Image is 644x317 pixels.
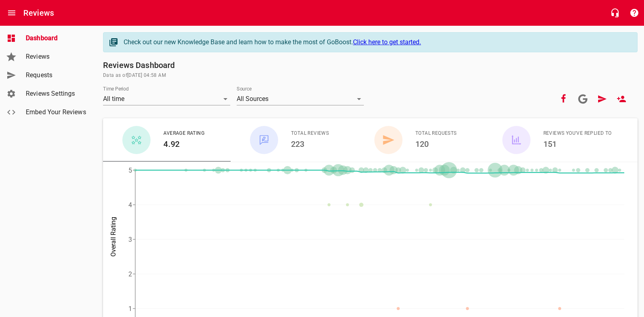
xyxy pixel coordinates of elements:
[124,37,629,47] div: Check out our new Knowledge Base and learn how to make the most of GoBoost.
[415,130,457,138] span: Total Requests
[103,93,230,105] div: All time
[128,270,132,278] tspan: 2
[26,70,87,80] span: Requests
[128,305,132,313] tspan: 1
[543,130,612,138] span: Reviews You've Replied To
[2,3,21,23] button: Open drawer
[291,138,329,150] h6: 223
[26,89,87,99] span: Reviews Settings
[612,89,631,109] a: New User
[415,138,457,150] h6: 120
[163,138,204,150] h6: 4.92
[543,138,612,150] h6: 151
[237,93,364,105] div: All Sources
[163,130,204,138] span: Average Rating
[128,167,132,174] tspan: 5
[353,38,421,46] a: Click here to get started.
[26,33,87,43] span: Dashboard
[573,89,592,109] a: Connect your Google account
[109,217,117,257] tspan: Overall Rating
[23,6,54,19] h6: Reviews
[103,72,638,80] span: Data as of [DATE] 04:58 AM
[605,3,625,23] button: Live Chat
[592,89,612,109] a: Request Review
[625,3,644,23] button: Support Portal
[26,52,87,62] span: Reviews
[103,86,129,91] label: Time Period
[237,86,252,91] label: Source
[128,236,132,243] tspan: 3
[26,107,87,117] span: Embed Your Reviews
[103,59,638,72] h6: Reviews Dashboard
[128,201,132,209] tspan: 4
[291,130,329,138] span: Total Reviews
[554,89,573,109] button: Your Facebook account is connected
